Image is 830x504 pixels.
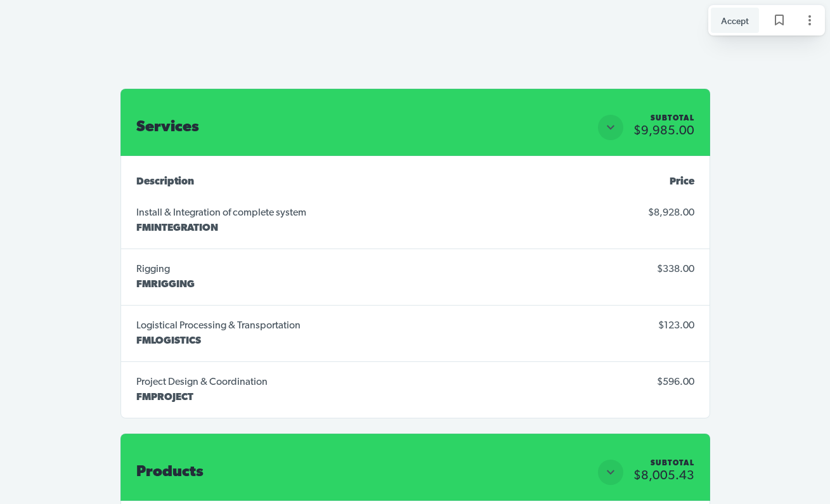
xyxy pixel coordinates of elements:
[136,375,268,390] p: Project Design & Coordination
[670,177,694,187] span: Price
[136,280,195,290] span: FMRIGGING
[651,460,694,467] div: Subtotal
[633,125,694,138] span: $9,985.00
[711,8,759,33] button: Accept
[136,318,301,333] p: Logistical Processing & Transportation
[598,460,623,485] button: Close section
[136,120,199,135] span: Services
[657,264,694,275] span: $338.00
[136,336,201,346] span: FMLOGISTICS
[721,13,749,27] span: Accept
[136,465,204,480] span: Products
[651,115,694,122] div: Subtotal
[633,470,694,482] span: $8,005.43
[658,321,694,331] span: $123.00
[136,205,306,221] p: Install & Integration of complete system
[136,392,193,403] span: FMPROJECT
[657,377,694,387] span: $596.00
[136,223,218,233] span: FMINTEGRATION
[598,115,623,140] button: Close section
[136,177,194,187] span: Description
[797,8,822,33] button: Page options
[648,208,694,218] span: $8,928.00
[136,262,195,277] p: Rigging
